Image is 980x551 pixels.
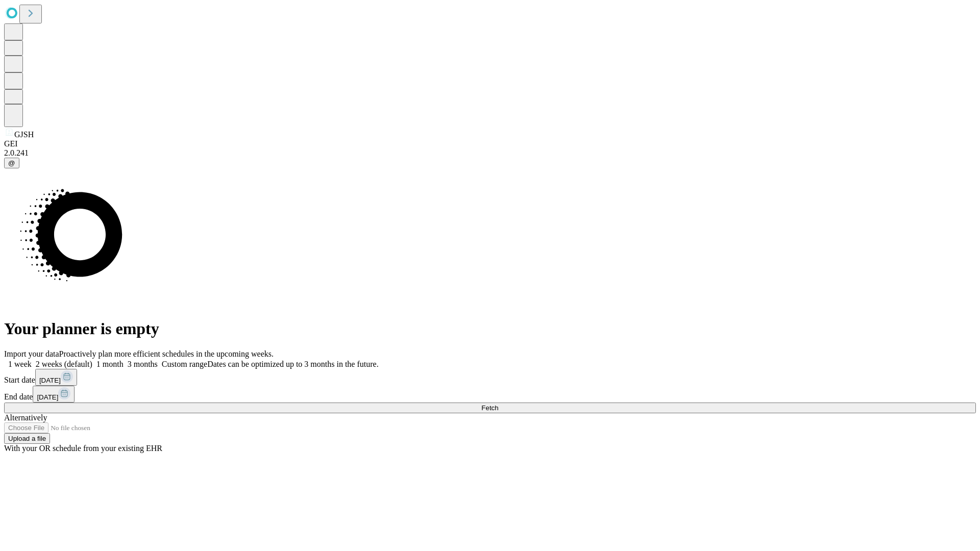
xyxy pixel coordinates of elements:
span: GJSH [14,130,34,139]
span: @ [8,159,15,167]
div: GEI [4,139,976,148]
div: End date [4,386,976,403]
span: 2 weeks (default) [36,360,92,368]
span: Fetch [481,404,498,412]
span: Custom range [162,360,207,368]
span: 3 months [128,360,158,368]
button: Upload a file [4,433,50,444]
span: [DATE] [39,377,61,384]
div: Start date [4,369,976,386]
span: 1 month [96,360,124,368]
button: Fetch [4,403,976,413]
button: [DATE] [33,386,75,403]
button: [DATE] [35,369,77,386]
button: @ [4,158,19,168]
span: Import your data [4,349,59,358]
span: 1 week [8,360,32,368]
h1: Your planner is empty [4,319,976,338]
span: [DATE] [37,393,58,401]
span: Proactively plan more efficient schedules in the upcoming weeks. [59,349,274,358]
div: 2.0.241 [4,148,976,158]
span: Dates can be optimized up to 3 months in the future. [207,360,378,368]
span: Alternatively [4,413,47,422]
span: With your OR schedule from your existing EHR [4,444,162,453]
